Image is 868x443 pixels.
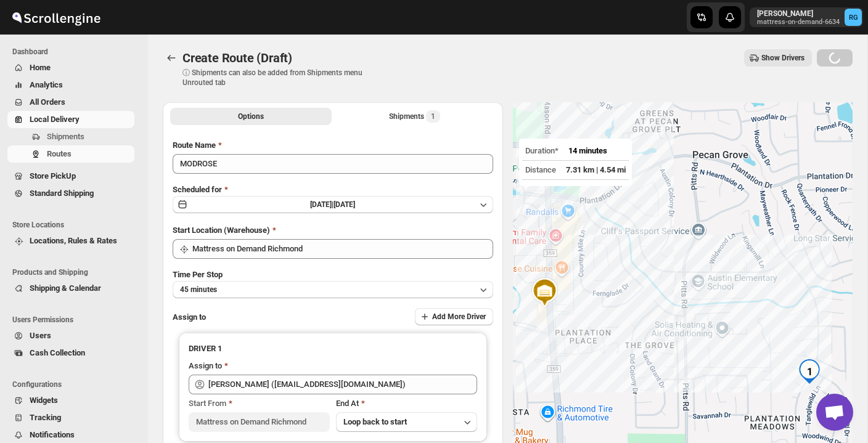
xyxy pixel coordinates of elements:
[7,344,134,362] button: Cash Collection
[415,308,493,325] button: Add More Driver
[30,396,58,405] span: Widgets
[816,394,853,431] div: Open chat
[238,112,264,121] span: Options
[12,220,139,230] span: Store Locations
[173,226,270,235] span: Start Location (Warehouse)
[189,360,222,372] div: Assign to
[12,315,139,325] span: Users Permissions
[7,392,134,409] button: Widgets
[343,417,407,426] span: Loop back to start
[30,63,51,72] span: Home
[845,9,862,26] span: Ricky Gamino
[30,236,117,245] span: Locations, Rules & Rates
[189,399,226,408] span: Start From
[334,200,355,209] span: [DATE]
[797,359,822,384] div: 1
[30,80,63,89] span: Analytics
[30,97,65,107] span: All Orders
[12,380,139,389] span: Configurations
[173,140,216,150] span: Route Name
[173,185,222,194] span: Scheduled for
[173,312,206,322] span: Assign to
[568,146,607,155] span: 14 minutes
[182,51,292,65] span: Create Route (Draft)
[173,196,493,213] button: [DATE]|[DATE]
[7,327,134,344] button: Users
[525,165,556,174] span: Distance
[30,115,80,124] span: Local Delivery
[12,267,139,277] span: Products and Shipping
[431,112,435,121] span: 1
[30,413,61,422] span: Tracking
[849,14,858,22] text: RG
[30,348,85,357] span: Cash Collection
[7,128,134,145] button: Shipments
[336,397,477,410] div: End At
[173,154,493,174] input: Eg: Bengaluru Route
[12,47,139,57] span: Dashboard
[7,280,134,297] button: Shipping & Calendar
[432,312,486,322] span: Add More Driver
[30,430,75,439] span: Notifications
[189,343,477,355] h3: DRIVER 1
[47,149,72,158] span: Routes
[30,171,76,181] span: Store PickUp
[761,53,805,63] span: Show Drivers
[7,409,134,426] button: Tracking
[30,331,51,340] span: Users
[170,108,332,125] button: All Route Options
[757,18,840,26] p: mattress-on-demand-6634
[173,270,223,279] span: Time Per Stop
[180,285,217,295] span: 45 minutes
[7,232,134,250] button: Locations, Rules & Rates
[525,146,559,155] span: Duration*
[192,239,493,259] input: Search location
[750,7,863,27] button: User menu
[389,110,440,123] div: Shipments
[7,76,134,94] button: Analytics
[310,200,334,209] span: [DATE] |
[173,281,493,298] button: 45 minutes
[7,145,134,163] button: Routes
[30,283,101,293] span: Shipping & Calendar
[566,165,626,174] span: 7.31 km | 4.54 mi
[757,9,840,18] p: [PERSON_NAME]
[744,49,812,67] button: Show Drivers
[182,68,377,87] p: ⓘ Shipments can also be added from Shipments menu Unrouted tab
[163,49,180,67] button: Routes
[7,94,134,111] button: All Orders
[47,132,84,141] span: Shipments
[208,375,477,394] input: Search assignee
[7,59,134,76] button: Home
[10,2,102,33] img: ScrollEngine
[336,412,477,432] button: Loop back to start
[30,189,94,198] span: Standard Shipping
[334,108,496,125] button: Selected Shipments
